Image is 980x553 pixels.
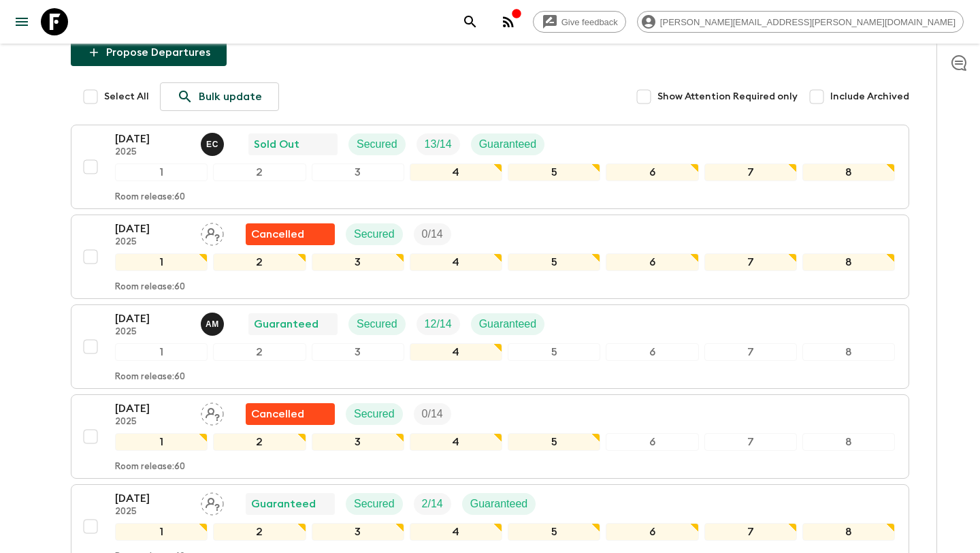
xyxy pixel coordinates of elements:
[115,221,190,237] p: [DATE]
[533,11,626,33] a: Give feedback
[115,253,208,271] div: 1
[346,403,403,425] div: Secured
[251,226,304,242] p: Cancelled
[71,125,909,209] button: [DATE]2025Eduardo Caravaca Sold OutSecuredTrip FillGuaranteed12345678Room release:60
[354,226,395,242] p: Secured
[830,90,909,104] span: Include Archived
[802,253,895,271] div: 8
[115,131,190,147] p: [DATE]
[199,89,262,105] p: Bulk update
[201,227,224,238] span: Assign pack leader
[422,226,443,242] p: 0 / 14
[201,317,227,328] span: Allan Morales
[312,253,404,271] div: 3
[508,523,600,541] div: 5
[201,133,227,156] button: EC
[115,327,190,338] p: 2025
[213,523,306,541] div: 2
[354,496,395,512] p: Secured
[704,523,797,541] div: 7
[653,17,963,27] span: [PERSON_NAME][EMAIL_ADDRESS][PERSON_NAME][DOMAIN_NAME]
[657,90,798,104] span: Show Attention Required only
[802,343,895,361] div: 8
[115,192,185,203] p: Room release: 60
[251,406,304,422] p: Cancelled
[508,163,600,181] div: 5
[554,17,625,27] span: Give feedback
[8,8,35,35] button: menu
[213,433,306,451] div: 2
[414,223,451,245] div: Trip Fill
[71,394,909,479] button: [DATE]2025Assign pack leaderFlash Pack cancellationSecuredTrip Fill12345678Room release:60
[104,90,149,104] span: Select All
[802,163,895,181] div: 8
[704,433,797,451] div: 7
[357,136,397,153] p: Secured
[410,523,502,541] div: 4
[201,313,227,336] button: AM
[479,316,537,332] p: Guaranteed
[508,253,600,271] div: 5
[508,433,600,451] div: 5
[637,11,964,33] div: [PERSON_NAME][EMAIL_ADDRESS][PERSON_NAME][DOMAIN_NAME]
[115,372,185,383] p: Room release: 60
[115,343,208,361] div: 1
[479,136,537,153] p: Guaranteed
[422,496,443,512] p: 2 / 14
[416,133,460,155] div: Trip Fill
[704,163,797,181] div: 7
[354,406,395,422] p: Secured
[414,493,451,515] div: Trip Fill
[246,223,335,245] div: Flash Pack cancellation
[206,139,218,150] p: E C
[312,163,404,181] div: 3
[606,343,698,361] div: 6
[115,311,190,327] p: [DATE]
[410,253,502,271] div: 4
[346,493,403,515] div: Secured
[115,523,208,541] div: 1
[71,215,909,299] button: [DATE]2025Assign pack leaderFlash Pack cancellationSecuredTrip Fill12345678Room release:60
[704,343,797,361] div: 7
[213,253,306,271] div: 2
[213,163,306,181] div: 2
[160,82,279,111] a: Bulk update
[251,496,316,512] p: Guaranteed
[348,313,406,335] div: Secured
[71,39,227,66] button: Propose Departures
[414,403,451,425] div: Trip Fill
[457,8,484,35] button: search adventures
[508,343,600,361] div: 5
[71,304,909,389] button: [DATE]2025Allan MoralesGuaranteedSecuredTrip FillGuaranteed12345678Room release:60
[606,433,698,451] div: 6
[206,319,219,330] p: A M
[425,136,452,153] p: 13 / 14
[115,147,190,158] p: 2025
[115,237,190,248] p: 2025
[201,137,227,148] span: Eduardo Caravaca
[115,433,208,451] div: 1
[357,316,397,332] p: Secured
[312,433,404,451] div: 3
[704,253,797,271] div: 7
[410,433,502,451] div: 4
[115,417,190,428] p: 2025
[410,163,502,181] div: 4
[246,403,335,425] div: Flash Pack cancellation
[802,433,895,451] div: 8
[422,406,443,422] p: 0 / 14
[348,133,406,155] div: Secured
[802,523,895,541] div: 8
[606,253,698,271] div: 6
[425,316,452,332] p: 12 / 14
[201,496,224,507] span: Assign pack leader
[416,313,460,335] div: Trip Fill
[606,163,698,181] div: 6
[346,223,403,245] div: Secured
[115,163,208,181] div: 1
[115,490,190,507] p: [DATE]
[410,343,502,361] div: 4
[606,523,698,541] div: 6
[312,523,404,541] div: 3
[213,343,306,361] div: 2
